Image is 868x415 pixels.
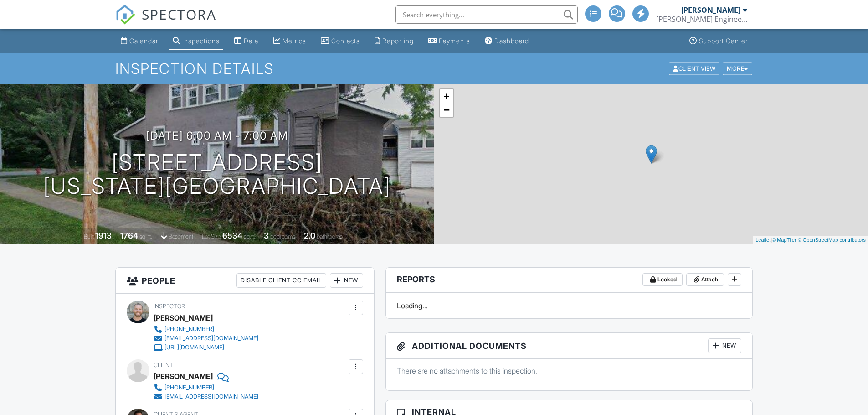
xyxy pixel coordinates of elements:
[115,12,216,31] a: SPECTORA
[95,231,112,240] div: 1913
[331,37,360,45] div: Contacts
[244,37,258,45] div: Data
[723,62,752,75] div: More
[269,33,310,50] a: Metrics
[236,273,326,288] div: Disable Client CC Email
[304,231,315,240] div: 2.0
[164,393,258,400] div: [EMAIL_ADDRESS][DOMAIN_NAME]
[154,369,213,383] div: [PERSON_NAME]
[120,231,138,240] div: 1764
[116,268,374,294] h3: People
[164,326,214,333] div: [PHONE_NUMBER]
[440,103,453,117] a: Zoom out
[154,343,258,352] a: [URL][DOMAIN_NAME]
[139,233,152,240] span: sq. ft.
[222,231,242,240] div: 6534
[755,237,770,243] a: Leaflet
[164,335,258,342] div: [EMAIL_ADDRESS][DOMAIN_NAME]
[681,5,740,15] div: [PERSON_NAME]
[708,338,741,353] div: New
[494,37,529,45] div: Dashboard
[231,33,262,50] a: Data
[244,233,255,240] span: sq.ft.
[115,5,135,25] img: The Best Home Inspection Software - Spectora
[182,37,220,45] div: Inspections
[154,325,258,334] a: [PHONE_NUMBER]
[386,333,753,359] h3: Additional Documents
[164,384,214,391] div: [PHONE_NUMBER]
[330,273,363,288] div: New
[772,237,796,243] a: © MapTiler
[317,33,364,50] a: Contacts
[84,233,94,240] span: Built
[395,5,578,24] input: Search everything...
[154,311,213,325] div: [PERSON_NAME]
[439,37,470,45] div: Payments
[425,33,474,50] a: Payments
[117,33,162,50] a: Calendar
[169,33,223,50] a: Inspections
[382,37,414,45] div: Reporting
[798,237,866,243] a: © OpenStreetMap contributors
[699,37,748,45] div: Support Center
[154,303,185,310] span: Inspector
[202,233,221,240] span: Lot Size
[129,37,158,45] div: Calendar
[264,231,269,240] div: 3
[154,334,258,343] a: [EMAIL_ADDRESS][DOMAIN_NAME]
[668,65,722,72] a: Client View
[154,392,258,401] a: [EMAIL_ADDRESS][DOMAIN_NAME]
[282,37,306,45] div: Metrics
[146,130,288,142] h3: [DATE] 6:00 am - 7:00 am
[164,344,224,351] div: [URL][DOMAIN_NAME]
[481,33,533,50] a: Dashboard
[154,383,258,392] a: [PHONE_NUMBER]
[440,89,453,103] a: Zoom in
[669,62,719,75] div: Client View
[753,236,868,244] div: |
[169,233,193,240] span: basement
[115,61,753,77] h1: Inspection Details
[317,233,343,240] span: bathrooms
[270,233,295,240] span: bedrooms
[154,362,173,368] span: Client
[656,15,747,24] div: Schroeder Engineering, LLC
[43,150,391,199] h1: [STREET_ADDRESS] [US_STATE][GEOGRAPHIC_DATA]
[397,366,742,376] p: There are no attachments to this inspection.
[686,33,751,50] a: Support Center
[371,33,417,50] a: Reporting
[142,5,216,24] span: SPECTORA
